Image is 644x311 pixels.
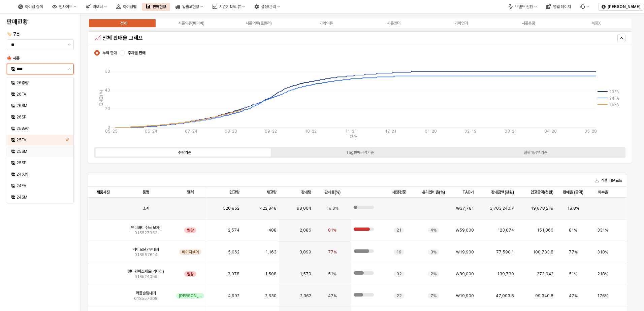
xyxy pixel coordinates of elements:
span: 🏷️ 구분 [7,32,20,36]
span: 온라인비율(%) [422,189,445,195]
div: 설정/관리 [261,4,276,9]
span: 100,733.8 [533,249,553,255]
div: 시즌의류(토들러) [246,21,272,26]
label: 시즌언더 [360,20,427,26]
span: ₩19,900 [456,249,474,255]
span: 98,004 [297,206,311,211]
span: 판매율(%) [324,189,341,195]
span: 2% [430,271,437,277]
div: 시즌기획/리뷰 [219,4,241,9]
span: 32 [396,271,402,277]
span: 품명 [142,189,149,195]
span: 488 [268,228,277,233]
div: 아이템 검색 [14,3,47,11]
span: 77% [569,249,578,255]
div: 인사이트 [59,4,72,9]
span: 회수율 [598,189,608,195]
span: 재고량 [266,189,277,195]
div: Tag판매금액기준 [346,150,374,155]
span: 47,003.8 [496,293,514,299]
div: 기획언더 [454,21,468,26]
label: Tag판매금액기준 [272,149,448,155]
div: 아이템 검색 [25,4,43,9]
h5: 📈 전체 판매율 그래프 [94,35,491,41]
span: 3,703,240.7 [490,206,514,211]
label: 시즌용품 [495,20,562,26]
span: ₩59,000 [456,228,474,233]
span: 01S524059 [134,274,158,279]
div: 복종X [591,21,601,26]
span: 3,078 [228,271,239,277]
span: 51% [569,271,577,277]
label: 시즌의류(베이비) [157,20,225,26]
span: 2,362 [300,293,311,299]
span: 47% [328,293,337,299]
main: 앱 프레임 [81,14,644,311]
span: 331% [597,228,608,233]
span: [PERSON_NAME] [179,293,201,299]
div: 입출고현황 [171,3,207,11]
div: 수량기준 [178,150,191,155]
span: 151,866 [537,228,553,233]
span: 입고금액(천원) [530,189,553,195]
label: 기획의류 [292,20,360,26]
span: 176% [597,293,608,299]
div: 25중량 [17,126,65,131]
div: 입출고현황 [182,4,199,9]
div: 리오더 [93,4,103,9]
span: 77,590.1 [496,249,514,255]
h4: 판매현황 [7,19,74,25]
div: 브랜드 전환 [504,3,541,11]
span: ₩89,000 [456,271,474,277]
span: 3% [430,249,437,255]
span: TAG가 [462,189,474,195]
div: 25SP [17,160,65,166]
div: 판매현황 [142,3,170,11]
span: 1,508 [265,271,277,277]
span: 2,574 [228,228,239,233]
label: 시즌의류(토들러) [225,20,292,26]
div: 실판매금액기준 [524,150,547,155]
div: 아이템맵 [112,3,140,11]
button: 제안 사항 표시 [65,40,73,50]
div: 시즌의류(베이비) [178,21,204,26]
span: 01S557608 [134,296,158,301]
div: 리오더 [82,3,111,11]
span: 2,630 [265,293,277,299]
span: 18.8% [567,206,579,211]
span: ₩37,781 [456,206,474,211]
span: 19,678,219 [531,206,553,211]
div: 26FA [17,92,65,97]
div: 판매현황 [153,4,166,9]
span: 주차별 판매 [128,50,146,56]
span: 99,340.8 [535,293,553,299]
label: 복종X [562,20,630,26]
label: 기획언더 [427,20,495,26]
div: 26SP [17,114,65,120]
span: 47% [569,293,578,299]
span: 매장편중 [392,189,406,195]
span: 81% [569,228,577,233]
div: 24중량 [17,172,65,177]
span: 22 [396,293,402,299]
span: 77% [328,249,337,255]
span: 판매율 (금액) [563,189,583,195]
span: 1,163 [265,249,277,255]
div: 브랜드 전환 [515,4,533,9]
span: 520,852 [223,206,239,211]
span: 51% [328,271,336,277]
div: 아이템맵 [123,4,136,9]
span: 422,848 [260,206,277,211]
div: 버그 제보 및 기능 개선 요청 [576,3,593,11]
span: 139,730 [497,271,514,277]
div: 기획의류 [319,21,333,26]
button: 숨기다 [617,34,625,42]
font: 엑셀 다운로드 [601,177,622,184]
span: 웬디바디수트(모자) [131,225,161,230]
div: 인사이트 [48,3,80,11]
button: 제안 사항 표시 [65,64,73,74]
span: 81% [328,228,336,233]
span: 18.8% [326,206,339,211]
span: 19 [396,249,401,255]
span: 소계 [142,206,149,211]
